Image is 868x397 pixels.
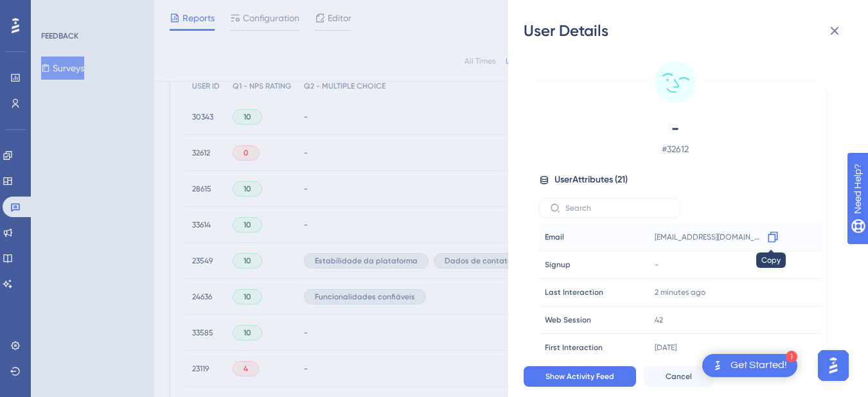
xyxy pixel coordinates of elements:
[644,366,714,387] button: Cancel
[545,342,603,353] span: First Interaction
[655,288,705,297] time: 2 minutes ago
[655,232,763,242] span: [EMAIL_ADDRESS][DOMAIN_NAME]
[666,371,692,382] span: Cancel
[655,343,677,352] time: [DATE]
[814,346,853,385] iframe: UserGuiding AI Assistant Launcher
[562,118,788,139] span: -
[655,315,663,325] span: 42
[524,366,636,387] button: Show Activity Feed
[545,371,614,382] span: Show Activity Feed
[565,204,669,213] input: Search
[562,141,788,157] span: # 32612
[702,354,797,377] div: Open Get Started! checklist, remaining modules: 1
[786,351,797,362] div: 1
[554,172,628,188] span: User Attributes ( 21 )
[710,358,725,373] img: launcher-image-alternative-text
[545,260,571,270] span: Signup
[30,3,80,19] span: Need Help?
[545,232,564,242] span: Email
[524,21,853,41] div: User Details
[655,260,659,270] span: -
[545,287,603,297] span: Last Interaction
[545,315,591,325] span: Web Session
[731,358,787,373] div: Get Started!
